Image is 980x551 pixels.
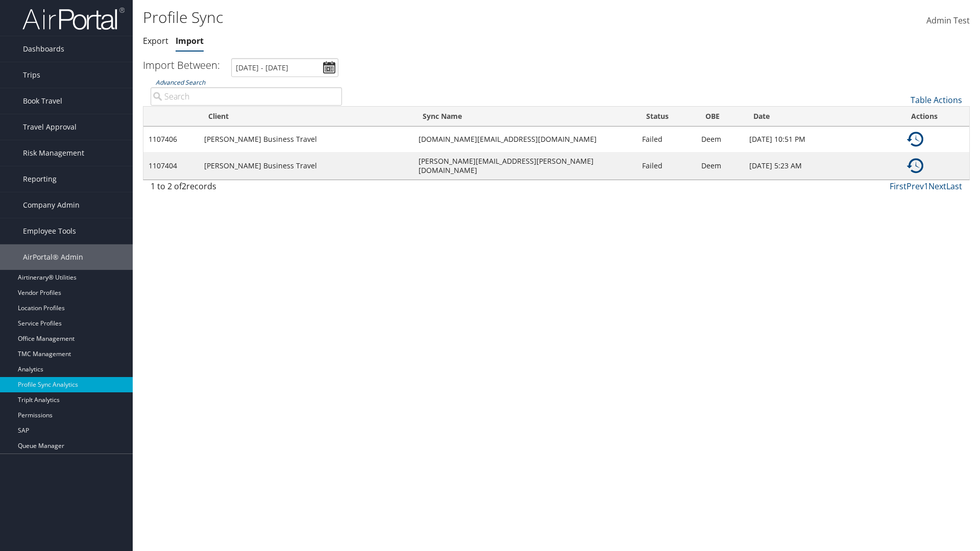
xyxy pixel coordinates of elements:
[637,127,697,152] td: Failed
[911,94,962,106] a: Table Actions
[637,107,697,127] th: Status: activate to sort column descending
[928,181,946,192] a: Next
[696,107,744,127] th: OBE: activate to sort column ascending
[231,58,338,77] input: [DATE] - [DATE]
[637,152,697,180] td: Failed
[182,181,186,192] span: 2
[744,127,902,152] td: [DATE] 10:51 PM
[23,218,76,244] span: Employee Tools
[143,35,168,46] a: Export
[413,107,637,127] th: Sync Name: activate to sort column ascending
[23,244,83,270] span: AirPortal® Admin
[413,127,637,152] td: [DOMAIN_NAME][EMAIL_ADDRESS][DOMAIN_NAME]
[156,78,205,87] a: Advanced Search
[143,127,199,152] td: 1107406
[23,192,80,218] span: Company Admin
[23,62,40,88] span: Trips
[744,152,902,180] td: [DATE] 5:23 AM
[907,131,923,147] img: ta-history.png
[199,152,413,180] td: [PERSON_NAME] Business Travel
[902,107,969,127] th: Actions
[199,127,413,152] td: [PERSON_NAME] Business Travel
[151,87,342,106] input: Advanced Search
[946,181,962,192] a: Last
[143,152,199,180] td: 1107404
[926,5,970,37] a: Admin Test
[23,88,62,114] span: Book Travel
[696,127,744,152] td: Deem
[924,181,928,192] a: 1
[199,107,413,127] th: Client: activate to sort column ascending
[890,181,906,192] a: First
[151,180,342,197] div: 1 to 2 of records
[23,140,84,166] span: Risk Management
[926,15,970,26] span: Admin Test
[696,152,744,180] td: Deem
[744,107,902,127] th: Date: activate to sort column ascending
[906,181,924,192] a: Prev
[907,134,923,143] a: Details
[22,7,125,31] img: airportal-logo.png
[413,152,637,180] td: [PERSON_NAME][EMAIL_ADDRESS][PERSON_NAME][DOMAIN_NAME]
[23,114,77,140] span: Travel Approval
[143,7,694,28] h1: Profile Sync
[907,158,923,174] img: ta-history.png
[143,58,220,72] h3: Import Between:
[23,36,64,62] span: Dashboards
[23,166,57,192] span: Reporting
[907,160,923,170] a: Details
[176,35,204,46] a: Import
